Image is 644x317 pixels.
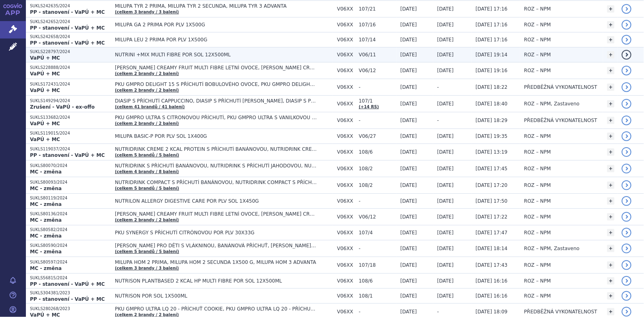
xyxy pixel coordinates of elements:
a: (celkem 5 brandů / 5 balení) [115,249,179,254]
strong: MC - změna [30,266,61,271]
span: MILUPA HOM 2 PRIMA, MILUPA HOM 2 SECUNDA 1X500 G, MILUPA HOM 3 ADVANTA [115,259,317,265]
span: [DATE] 17:22 [476,214,508,220]
span: [DATE] [400,278,417,284]
span: [DATE] [437,262,454,268]
span: [DATE] 18:09 [476,309,508,315]
a: + [607,148,614,156]
span: V06XX [337,309,355,315]
a: detail [622,228,631,238]
span: [DATE] 17:43 [476,262,508,268]
span: V06XX [337,22,355,28]
span: [DATE] [400,262,417,268]
span: NUTRIDRINK S PŘÍCHUTÍ BANÁNOVOU, NUTRIDRINK S PŘÍCHUTÍ JAHODOVOU, NUTRIDRINK S PŘÍCHUTÍ VANILKOVOU… [115,163,317,169]
a: + [607,67,614,74]
span: [DATE] 17:16 [476,37,508,43]
strong: PP - stanovení - VaPÚ + MC [30,25,105,31]
span: [DATE] [437,293,454,299]
span: 107/18 [359,262,396,268]
p: SUKLS119037/2024 [30,146,111,152]
span: [DATE] [400,22,417,28]
strong: Zrušení - VaPÚ - ex-offo [30,104,95,110]
span: [DATE] 17:45 [476,166,508,171]
span: - [359,309,396,315]
span: ROZ – NPM [524,52,551,58]
strong: PP - stanovení - VaPÚ + MC [30,281,105,287]
span: [DATE] [400,214,417,220]
span: PŘEDBĚŽNÁ VYKONATELNOST [524,309,597,315]
span: [DATE] 19:14 [476,52,508,58]
a: + [607,5,614,13]
span: - [437,118,439,123]
span: 108/1 [359,293,396,299]
span: [DATE] [437,182,454,188]
strong: MC - změna [30,201,61,207]
a: + [607,117,614,124]
strong: VaPÚ + MC [30,137,60,142]
span: [DATE] [437,101,454,107]
span: PKU SYNERGY S PŘÍCHUTÍ CITRÓNOVOU POR PLV 30X33G [115,230,317,236]
a: (celkem 2 brandy / 2 balení) [115,121,179,126]
span: [DATE] [400,68,417,73]
span: [DATE] [437,166,454,171]
span: 108/2 [359,182,396,188]
span: ROZ – NPM [524,166,551,171]
p: SUKLS242652/2024 [30,19,111,25]
span: MILUPA GA 2 PRIMA POR PLV 1X500G [115,22,317,28]
a: + [607,213,614,221]
a: + [607,36,614,43]
span: [DATE] [400,293,417,299]
span: [DATE] [400,133,417,139]
span: PŘEDBĚŽNÁ VYKONATELNOST [524,84,597,90]
span: MILUPA BASIC-P POR PLV SOL 1X400G [115,133,317,139]
span: [DATE] [400,230,417,236]
span: [DATE] 18:14 [476,246,508,251]
p: SUKLS280268/2023 [30,306,111,312]
strong: VaPÚ + MC [30,55,60,61]
a: (celkem 2 brandy / 2 balení) [115,71,179,76]
p: SUKLS304381/2023 [30,290,111,296]
a: detail [622,276,631,286]
span: V06XX [337,149,355,155]
p: SUKLS80590/2024 [30,243,111,248]
a: (celkem 2 brandy / 2 balení) [115,88,179,92]
span: [DATE] 17:47 [476,230,508,236]
span: [DATE] [400,118,417,123]
span: V06XX [337,230,355,236]
span: 107/21 [359,6,396,12]
span: [PERSON_NAME] CREAMY FRUIT MULTI FIBRE LETNÍ OVOCE, [PERSON_NAME] CREAMY FRUIT MULTI FIBRE ČERVEN... [115,211,317,217]
span: V06XX [337,214,355,220]
span: V06/12 [359,214,396,220]
span: [DATE] 16:16 [476,278,508,284]
strong: VaPÚ + MC [30,88,60,93]
a: detail [622,20,631,30]
a: + [607,308,614,315]
span: ROZ – NPM [524,133,551,139]
span: [DATE] [437,6,454,12]
span: ROZ – NPM [524,22,551,28]
span: [DATE] [437,52,454,58]
span: 108/2 [359,166,396,171]
a: detail [622,244,631,253]
span: ROZ – NPM [524,214,551,220]
span: ROZ – NPM [524,293,551,299]
p: SUKLS80136/2024 [30,211,111,217]
p: SUKLS242635/2024 [30,3,111,9]
p: SUKLS80070/2024 [30,163,111,169]
p: SUKLS80119/2024 [30,195,111,201]
span: 107/1 [359,98,396,104]
p: SUKLS149294/2024 [30,98,111,104]
span: [PERSON_NAME] CREAMY FRUIT MULTI FIBRE LETNÍ OVOCE, [PERSON_NAME] CREAMY FRUIT MULTI FIBRE ČERVEN... [115,65,317,71]
a: + [607,261,614,269]
span: [DATE] 17:50 [476,198,508,204]
span: [DATE] 18:29 [476,118,508,123]
span: MILUPA LEU 2 PRIMA POR PLV 1X500G [115,37,317,43]
span: - [359,84,396,90]
strong: MC - změna [30,249,61,255]
span: ROZ – NPM [524,68,551,73]
span: [DATE] 19:16 [476,68,508,73]
span: 108/6 [359,149,396,155]
span: NUTRIDRINK CREME 2 KCAL PROTEIN S PŘÍCHUTÍ BANÁNOVOU, NUTRIDRINK CREME 2 KCAL PROTEIN S PŘÍCHUTÍ ... [115,146,317,152]
span: [DATE] [400,198,417,204]
a: detail [622,50,631,60]
span: NUTRIDRINK COMPACT S PŘÍCHUTÍ BANÁNOVOU, NUTRIDRINK COMPACT S PŘÍCHUTÍ JAHODOVOU, NUTRIDRINK COMP... [115,180,317,185]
